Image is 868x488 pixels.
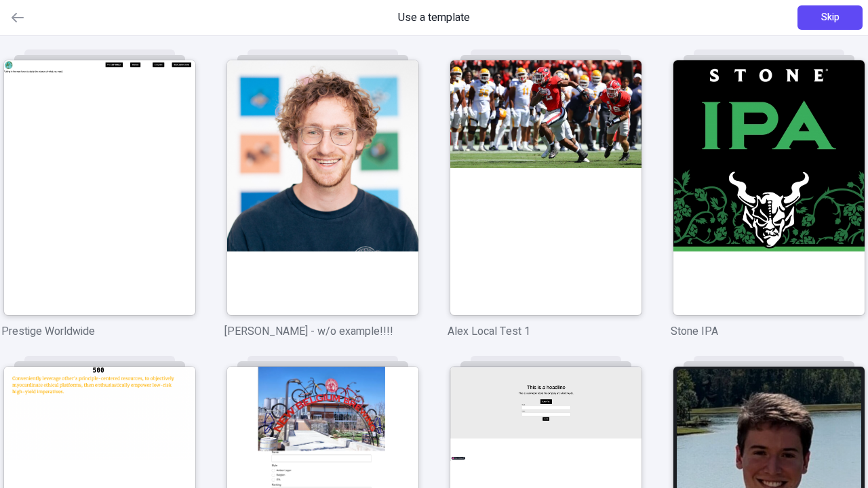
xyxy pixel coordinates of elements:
p: Prestige Worldwide [1,323,197,340]
span: Use a template [398,9,470,26]
p: Alex Local Test 1 [448,323,644,340]
p: [PERSON_NAME] - w/o example!!!! [224,323,420,340]
span: Skip [821,10,840,25]
p: Stone IPA [671,323,867,340]
button: Skip [797,5,863,30]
